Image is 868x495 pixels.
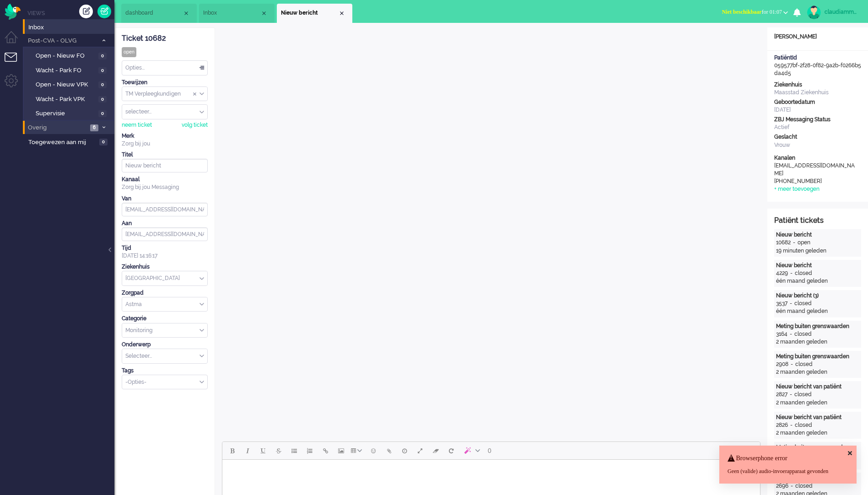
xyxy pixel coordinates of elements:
div: Tags [122,367,208,375]
button: AI [459,443,484,458]
div: 2 maanden geleden [776,368,859,376]
div: Nieuw bericht (3) [776,292,859,300]
li: Admin menu [5,74,25,95]
button: Delay message [397,443,412,458]
div: 2908 [776,360,788,368]
div: Toewijzen [122,79,208,86]
div: + meer toevoegen [774,185,819,193]
div: Geen (valide) audio-invoerapparaat gevonden [728,468,848,475]
span: 0 [98,53,107,59]
div: Assign User [122,104,208,119]
div: 10682 [776,239,791,247]
div: 2696 [776,482,788,490]
div: 3537 [776,300,787,307]
span: Open - Nieuw FO [36,52,96,60]
div: Ticket 10682 [122,33,208,44]
button: Bullet list [286,443,302,458]
span: for 01:07 [722,9,782,15]
div: Zorg bij jou [122,140,208,148]
span: dashboard [125,9,183,17]
li: Dashboard menu [5,31,25,52]
div: - [788,482,795,490]
div: closed [794,330,812,338]
div: [DATE] 14:16:17 [122,244,208,260]
div: Meting buiten grenswaarden [776,353,859,360]
div: 4229 [776,269,788,277]
button: Clear formatting [428,443,443,458]
div: closed [795,482,813,490]
div: Merk [122,132,208,140]
button: Add attachment [381,443,397,458]
div: - [787,391,794,398]
div: 2 maanden geleden [776,338,859,346]
span: Inbox [203,9,260,17]
span: Supervisie [36,109,96,118]
li: Tickets menu [5,53,25,73]
a: Wacht - Park FO 0 [27,65,113,75]
a: Quick Ticket [97,5,111,18]
div: 2 maanden geleden [776,429,859,437]
li: Dashboard [121,4,197,23]
div: - [787,330,794,338]
div: PatiëntId [774,54,861,62]
div: Nieuw bericht [776,231,859,239]
div: Nieuw bericht [776,262,859,269]
a: claudiammsc [805,5,859,19]
div: Kanalen [774,154,861,162]
button: Insert/edit image [333,443,349,458]
span: 0 [488,447,491,454]
div: Categorie [122,315,208,323]
div: volg ticket [182,121,208,129]
div: 19 minuten geleden [776,247,859,255]
div: closed [795,269,812,277]
span: Toegewezen aan mij [28,138,97,147]
span: Wacht - Park VPK [36,95,96,104]
div: Close tab [183,10,190,17]
a: Supervisie 0 [27,108,113,118]
div: Actief [774,124,861,131]
div: ZBJ Messaging Status [774,116,861,124]
div: open [122,47,136,57]
div: 2 maanden geleden [776,399,859,407]
div: Nieuw bericht van patiënt [776,383,859,391]
div: - [787,300,794,307]
div: Nieuw bericht van patiënt [776,414,859,421]
span: 0 [98,81,107,88]
div: closed [795,360,813,368]
li: Niet beschikbaarfor 01:07 [717,3,793,23]
a: Wacht - Park VPK 0 [27,94,113,104]
div: closed [795,421,812,429]
div: 3164 [776,330,787,338]
div: Aan [122,220,208,227]
div: Assign Group [122,86,208,102]
span: Post-CVA - OLVG [27,37,97,45]
button: Numbered list [302,443,318,458]
div: - [788,360,795,368]
li: View [199,4,275,23]
div: één maand geleden [776,307,859,315]
li: 10682 [277,4,352,23]
span: 0 [98,67,107,74]
button: Italic [240,443,255,458]
span: Overig [27,124,87,132]
div: Vrouw [774,141,861,149]
span: Niet beschikbaar [722,9,762,15]
div: Onderwerp [122,341,208,349]
span: Wacht - Park FO [36,66,96,75]
div: Titel [122,151,208,159]
div: 059577bf-2f28-0f82-9a2b-f0266b5da4d5 [767,54,868,77]
div: [EMAIL_ADDRESS][DOMAIN_NAME] [774,162,857,178]
a: Toegewezen aan mij 0 [27,137,114,147]
div: [PERSON_NAME] [767,33,868,41]
span: 6 [90,124,98,131]
div: Creëer ticket [79,5,93,18]
div: [PHONE_NUMBER] [774,178,857,185]
img: avatar [807,5,821,19]
h4: Browserphone error [728,455,848,462]
span: 0 [98,110,107,117]
button: Table [349,443,366,458]
div: Kanaal [122,176,208,183]
div: claudiammsc [825,7,859,16]
button: Insert/edit link [318,443,333,458]
button: Fullscreen [412,443,428,458]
